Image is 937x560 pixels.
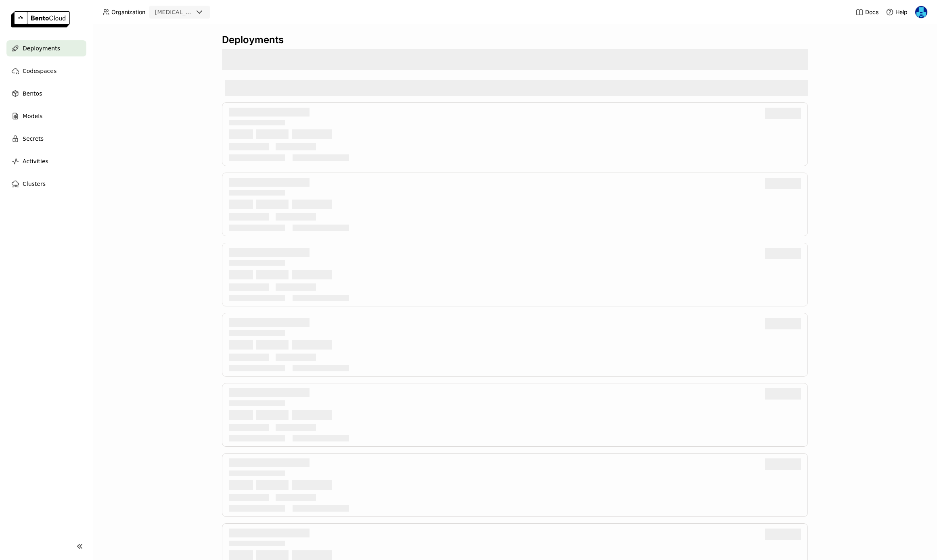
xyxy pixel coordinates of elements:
[6,85,86,102] a: Bentos
[23,44,60,53] span: Deployments
[23,156,48,166] span: Activities
[111,8,145,16] span: Organization
[886,8,908,16] div: Help
[194,8,195,17] input: Selected revia.
[11,11,70,27] img: logo
[6,40,86,56] a: Deployments
[23,134,44,144] span: Secrets
[6,153,86,169] a: Activities
[895,8,908,16] span: Help
[155,8,193,16] div: [MEDICAL_DATA]
[23,89,42,98] span: Bentos
[222,34,808,46] div: Deployments
[915,6,927,18] img: Yi Guo
[23,111,42,121] span: Models
[6,63,86,79] a: Codespaces
[865,8,878,16] span: Docs
[23,66,56,76] span: Codespaces
[6,108,86,124] a: Models
[23,179,46,189] span: Clusters
[6,176,86,192] a: Clusters
[855,8,878,16] a: Docs
[6,131,86,147] a: Secrets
